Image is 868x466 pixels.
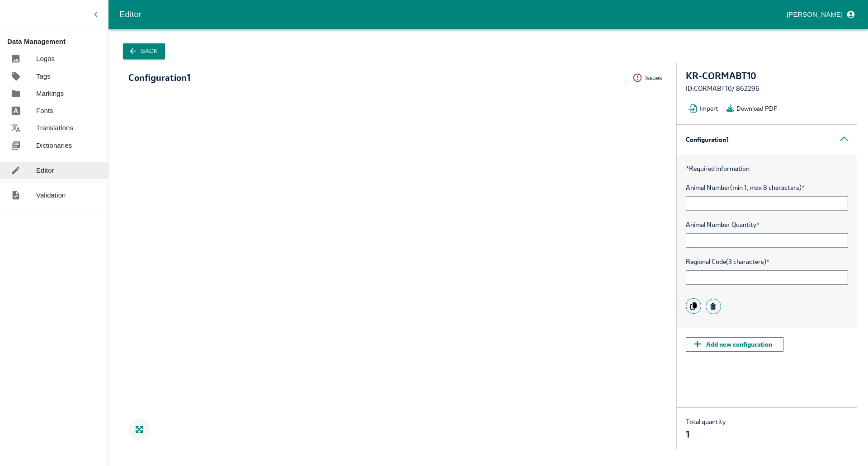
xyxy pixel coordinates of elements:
div: Total quantity [686,417,726,440]
p: Editor [36,165,54,175]
button: Download PDF [724,102,783,115]
p: Dictionaries [36,141,72,151]
p: Markings [36,89,64,99]
p: Logos [36,54,55,64]
p: Tags [36,71,51,81]
p: Data Management [7,37,108,47]
div: 1 [686,429,726,439]
p: [PERSON_NAME] [787,9,843,19]
span: Regional Code (3 characters) [686,257,848,267]
button: Issues [632,71,667,85]
button: Add new configuration [686,337,783,352]
div: ID: CORMABT10 / 862296 [686,84,848,94]
span: Animal Number (min 1, max 8 characters) [686,183,848,193]
button: Back [123,43,165,59]
div: KR-CORMABT10 [686,71,848,81]
p: Fonts [36,106,53,116]
button: profile [783,7,857,22]
p: Translations [36,123,73,133]
div: Configuration 1 [128,73,190,83]
div: Editor [119,8,783,21]
p: Required information [686,164,848,174]
button: Import [686,102,724,115]
p: Validation [36,190,66,200]
span: Animal Number Quantity [686,220,848,230]
div: Configuration 1 [677,125,857,155]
